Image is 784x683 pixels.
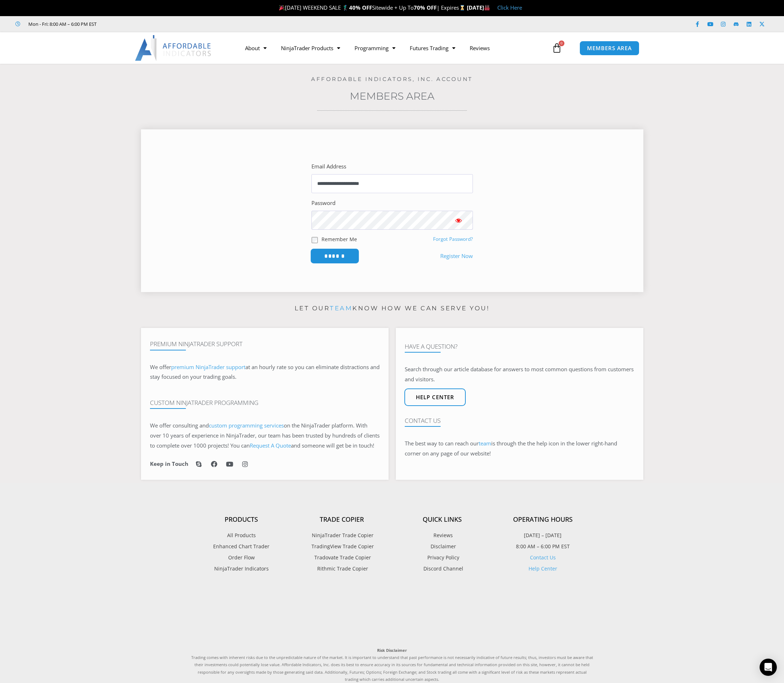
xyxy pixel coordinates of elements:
[311,76,473,82] a: Affordable Indicators, Inc. Account
[440,251,473,261] a: Register Now
[493,531,593,540] p: [DATE] – [DATE]
[107,20,214,28] iframe: Customer reviews powered by Trustpilot
[426,553,459,562] span: Privacy Policy
[150,340,380,348] h4: Premium NinjaTrader Support
[310,531,374,540] span: NinjaTrader Trade Copier
[292,531,392,540] a: NinjaTrader Trade Copier
[171,363,245,371] a: premium NinjaTrader support
[191,553,292,562] a: Order Flow
[405,417,634,424] h4: Contact Us
[27,20,97,28] span: Mon - Fri: 8:00 AM – 6:00 PM EST
[274,40,347,56] a: NinjaTrader Products
[587,46,632,51] span: MEMBERS AREA
[311,198,335,208] label: Password
[529,565,557,572] a: Help Center
[347,40,403,56] a: Programming
[392,516,493,524] h4: Quick Links
[541,38,573,58] a: 0
[479,440,491,447] a: team
[313,553,371,562] span: Tradovate Trade Copier
[191,542,292,551] a: Enhanced Chart Trader
[292,542,392,551] a: TradingView Trade Copier
[463,40,497,56] a: Reviews
[238,40,274,56] a: About
[497,4,522,11] a: Click Here
[579,41,639,56] a: MEMBERS AREA
[330,305,352,312] a: team
[460,5,465,10] img: ⌛
[760,659,777,676] div: Open Intercom Messenger
[405,439,634,459] p: The best way to can reach our is through the the help icon in the lower right-hand corner on any ...
[377,648,407,653] strong: Risk Disclaimer
[321,235,357,243] label: Remember Me
[191,531,292,540] a: All Products
[214,564,269,573] span: NinjaTrader Indicators
[292,564,392,573] a: Rithmic Trade Copier
[191,516,292,524] h4: Products
[559,40,564,46] span: 0
[292,553,392,562] a: Tradovate Trade Copier
[150,399,380,406] h4: Custom NinjaTrader Programming
[209,422,284,429] a: custom programming services
[349,4,372,11] strong: 40% OFF
[530,554,556,561] a: Contact Us
[493,516,593,524] h4: Operating Hours
[279,5,285,10] img: 🎉
[405,364,634,385] p: Search through our article database for answers to most common questions from customers and visit...
[444,211,473,230] button: Show password
[250,442,291,449] a: Request A Quote
[350,90,435,102] a: Members Area
[392,564,493,573] a: Discord Channel
[416,395,454,400] span: Help center
[467,4,490,11] strong: [DATE]
[432,531,453,540] span: Reviews
[150,422,284,429] span: We offer consulting and
[315,564,368,573] span: Rithmic Trade Copier
[403,40,463,56] a: Futures Trading
[228,553,255,562] span: Order Flow
[392,531,493,540] a: Reviews
[392,542,493,551] a: Disclaimer
[227,531,256,540] span: All Products
[310,542,374,551] span: TradingView Trade Copier
[484,5,490,10] img: 🏭
[191,564,292,573] a: NinjaTrader Indicators
[392,553,493,562] a: Privacy Policy
[433,236,473,242] a: Forgot Password?
[135,35,212,61] img: LogoAI | Affordable Indicators – NinjaTrader
[422,564,463,573] span: Discord Channel
[150,422,380,449] span: on the NinjaTrader platform. With over 10 years of experience in NinjaTrader, our team has been t...
[311,162,346,172] label: Email Address
[429,542,456,551] span: Disclaimer
[405,343,634,350] h4: Have A Question?
[191,589,593,640] iframe: Customer reviews powered by Trustpilot
[493,542,593,551] p: 8:00 AM – 6:00 PM EST
[150,460,188,467] h6: Keep in Touch
[150,363,380,381] span: at an hourly rate so you can eliminate distractions and stay focused on your trading goals.
[141,303,643,314] p: Let our know how we can serve you!
[414,4,437,11] strong: 70% OFF
[150,363,171,371] span: We offer
[404,388,466,406] a: Help center
[238,40,550,56] nav: Menu
[292,516,392,524] h4: Trade Copier
[213,542,269,551] span: Enhanced Chart Trader
[277,4,466,11] span: [DATE] WEEKEND SALE 🏌️‍♂️ Sitewide + Up To | Expires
